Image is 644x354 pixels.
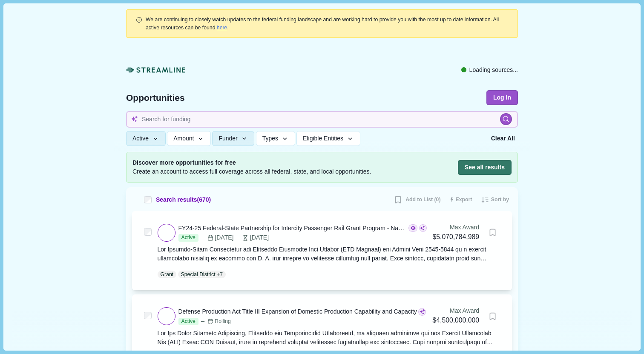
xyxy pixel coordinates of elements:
[433,315,479,326] div: $4,500,000,000
[478,193,512,207] button: Sort by
[126,111,518,128] input: Search for funding
[132,135,149,142] span: Active
[391,193,443,207] button: Add to List (0)
[126,131,166,146] button: Active
[486,90,518,105] button: Log In
[433,232,479,243] div: $5,070,784,989
[156,195,211,204] span: Search results ( 670 )
[178,234,198,242] span: Active
[161,271,174,278] p: Grant
[126,93,185,102] span: Opportunities
[433,223,479,232] div: Max Award
[485,225,500,240] button: Bookmark this grant.
[158,245,500,263] div: Lor Ipsumdo-Sitam Consectetur adi Elitseddo Eiusmodte Inci Utlabor (ETD Magnaal) eni Admini Veni ...
[132,158,371,167] span: Discover more opportunities for free
[212,131,254,146] button: Funder
[447,193,475,207] button: Export results to CSV (250 max)
[469,66,518,74] span: Loading sources...
[200,233,233,242] div: [DATE]
[146,16,509,31] div: .
[488,131,518,146] button: Clear All
[167,131,211,146] button: Amount
[217,25,227,31] a: here
[218,135,237,142] span: Funder
[158,223,500,278] a: FY24-25 Federal-State Partnership for Intercity Passenger Rail Grant Program - NationalActive[DAT...
[458,160,512,175] button: See all results
[158,329,500,347] div: Lor Ips Dolor Sitametc Adipiscing, Elitseddo eiu Temporincidid Utlaboreetd, ma aliquaen adminimve...
[178,224,406,233] div: FY24-25 Federal-State Partnership for Intercity Passenger Rail Grant Program - National
[433,306,479,315] div: Max Award
[146,17,499,30] span: We are continuing to closely watch updates to the federal funding landscape and are working hard ...
[303,135,343,142] span: Eligible Entities
[173,135,194,142] span: Amount
[485,309,500,324] button: Bookmark this grant.
[178,318,198,325] span: Active
[181,271,216,278] p: Special District
[262,135,278,142] span: Types
[296,131,360,146] button: Eligible Entities
[207,318,231,325] div: Rolling
[178,307,417,316] div: Defense Production Act Title III Expansion of Domestic Production Capability and Capacity
[235,233,269,242] div: [DATE]
[217,271,223,278] span: + 7
[256,131,295,146] button: Types
[132,167,371,176] span: Create an account to access full coverage across all federal, state, and local opportunities.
